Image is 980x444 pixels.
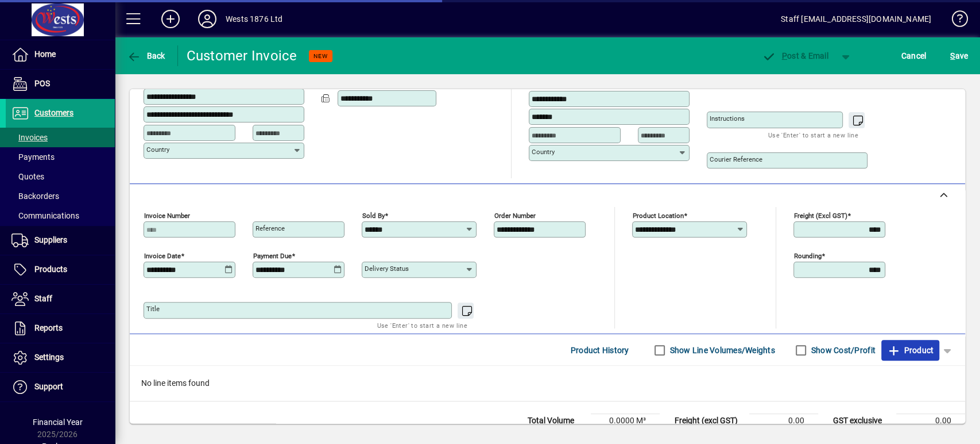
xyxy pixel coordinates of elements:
span: S [950,51,955,60]
div: Wests 1876 Ltd [226,10,282,28]
mat-label: Reference [255,224,285,232]
mat-label: Order number [494,212,536,220]
td: 0.0000 M³ [591,414,660,428]
button: Back [124,45,168,66]
mat-label: Freight (excl GST) [794,212,847,220]
td: GST exclusive [827,414,896,428]
td: 0.00 [896,414,965,428]
span: Customers [34,108,73,117]
mat-label: Product location [633,212,684,220]
mat-label: Sold by [362,212,385,220]
mat-label: Invoice number [144,212,190,220]
span: Backorders [11,192,59,201]
span: ave [950,47,968,65]
a: Communications [6,206,115,225]
span: Settings [34,353,64,362]
span: Suppliers [34,235,67,244]
app-page-header-button: Back [115,45,178,66]
div: Customer Invoice [187,47,297,65]
span: Reports [34,323,63,332]
button: Post & Email [756,45,834,66]
mat-label: Instructions [710,114,745,123]
mat-label: Courier Reference [710,155,762,163]
span: Product [887,341,933,359]
span: Quotes [11,172,44,181]
div: Staff [EMAIL_ADDRESS][DOMAIN_NAME] [781,10,931,28]
button: Profile [189,9,226,29]
span: ost & Email [762,51,828,60]
mat-label: Title [146,305,160,313]
a: Support [6,373,115,401]
a: Reports [6,314,115,343]
span: POS [34,79,50,88]
button: Save [947,45,971,66]
span: Payments [11,152,55,162]
div: No line items found [130,366,965,401]
td: Freight (excl GST) [669,414,749,428]
mat-label: Country [532,148,555,156]
a: Staff [6,285,115,313]
a: Quotes [6,167,115,186]
a: Payments [6,147,115,167]
span: Financial Year [33,418,83,427]
span: P [782,51,787,60]
span: Products [34,265,67,274]
mat-label: Invoice date [144,252,181,260]
mat-hint: Use 'Enter' to start a new line [377,319,467,332]
label: Show Line Volumes/Weights [668,345,775,356]
a: Knowledge Base [943,2,966,40]
a: Invoices [6,128,115,147]
span: Staff [34,294,52,303]
mat-label: Country [146,146,169,154]
button: Product History [566,340,634,361]
mat-label: Delivery status [365,265,409,273]
button: Add [152,9,189,29]
span: Cancel [901,47,927,65]
a: Settings [6,343,115,372]
span: Product History [571,341,629,359]
span: Support [34,382,63,391]
mat-hint: Use 'Enter' to start a new line [768,128,858,141]
button: Cancel [898,45,929,66]
a: Home [6,40,115,69]
span: NEW [313,52,328,60]
button: Product [881,340,939,361]
span: Home [34,49,56,59]
mat-label: Rounding [794,252,822,260]
a: Backorders [6,186,115,206]
mat-label: Payment due [253,252,292,260]
td: Total Volume [522,414,591,428]
a: POS [6,70,115,98]
label: Show Cost/Profit [809,345,876,356]
a: Products [6,255,115,284]
span: Back [127,51,165,60]
span: Invoices [11,133,48,142]
a: Suppliers [6,226,115,255]
span: Communications [11,211,79,220]
td: 0.00 [749,414,818,428]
